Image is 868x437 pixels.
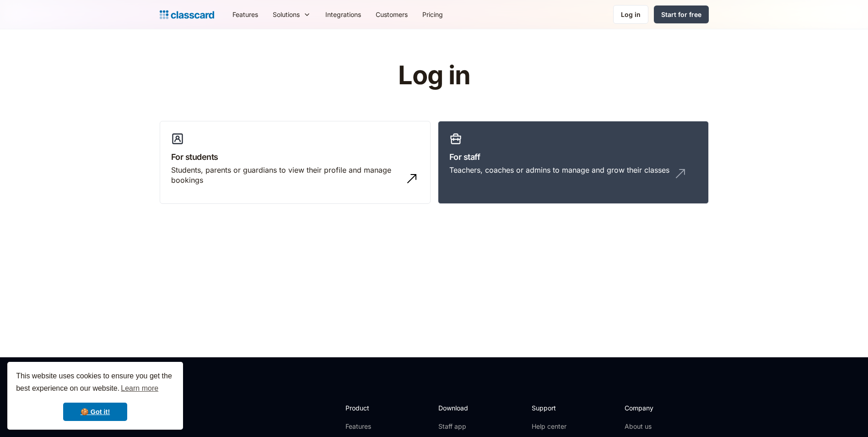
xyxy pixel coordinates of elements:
[368,4,415,25] a: Customers
[63,403,127,421] a: dismiss cookie message
[449,151,697,163] h3: For staff
[160,121,431,204] a: For studentsStudents, parents or guardians to view their profile and manage bookings
[7,362,183,430] div: cookieconsent
[438,121,709,204] a: For staffTeachers, coaches or admins to manage and grow their classes
[273,10,300,19] div: Solutions
[654,5,709,23] a: Start for free
[16,371,174,395] span: This website uses cookies to ensure you get the best experience on our website.
[438,422,476,431] a: Staff app
[661,10,701,19] div: Start for free
[318,4,368,25] a: Integrations
[438,403,476,413] h2: Download
[345,403,394,413] h2: Product
[265,4,318,25] div: Solutions
[345,422,394,431] a: Features
[449,165,669,175] div: Teachers, coaches or admins to manage and grow their classes
[171,151,419,163] h3: For students
[225,4,265,25] a: Features
[613,5,648,24] a: Log in
[625,403,685,413] h2: Company
[160,8,214,21] a: home
[532,422,569,431] a: Help center
[625,422,685,431] a: About us
[621,10,641,19] div: Log in
[415,4,450,25] a: Pricing
[289,61,579,90] h1: Log in
[119,382,160,395] a: learn more about cookies
[532,403,569,413] h2: Support
[171,165,401,186] div: Students, parents or guardians to view their profile and manage bookings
